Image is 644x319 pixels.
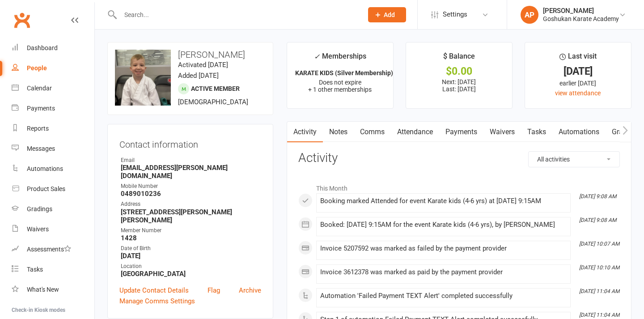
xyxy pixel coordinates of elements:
h3: Contact information [119,136,261,149]
i: [DATE] 11:04 AM [579,288,619,294]
strong: [EMAIL_ADDRESS][PERSON_NAME][DOMAIN_NAME] [121,164,261,180]
span: Add [384,11,395,18]
div: Waivers [27,225,49,233]
div: Messages [27,145,55,152]
div: earlier [DATE] [533,78,623,88]
div: Reports [27,125,49,132]
strong: KARATE KIDS (Silver Membership) [295,69,393,77]
div: What's New [27,286,59,293]
a: view attendance [555,89,601,97]
a: Payments [439,122,483,142]
div: [PERSON_NAME] [543,7,619,15]
div: Email [121,156,261,165]
span: Settings [443,4,467,25]
a: Tasks [12,259,94,280]
strong: [DATE] [121,252,261,260]
a: Manage Comms Settings [119,296,195,306]
strong: 1428 [121,234,261,242]
a: Assessments [12,239,94,259]
span: + 1 other memberships [308,86,372,93]
strong: [GEOGRAPHIC_DATA] [121,270,261,278]
div: Gradings [27,205,52,213]
div: AP [521,6,538,24]
a: Messages [12,139,94,159]
div: Goshukan Karate Academy [543,15,619,23]
span: Does not expire [319,79,361,86]
p: Next: [DATE] Last: [DATE] [414,78,504,93]
div: Automation 'Failed Payment TEXT Alert' completed successfully [320,292,567,300]
a: Product Sales [12,179,94,199]
div: Booking marked Attended for event Karate kids (4-6 yrs) at [DATE] 9:15AM [320,197,567,205]
div: People [27,64,47,72]
a: Automations [552,122,606,142]
div: Location [121,262,261,271]
a: Reports [12,119,94,139]
a: Activity [287,122,323,142]
i: [DATE] 10:10 AM [579,264,619,271]
a: Calendar [12,78,94,98]
div: Memberships [314,51,366,67]
strong: [STREET_ADDRESS][PERSON_NAME][PERSON_NAME] [121,208,261,224]
div: $ Balance [443,51,475,67]
div: Mobile Number [121,182,261,191]
button: Add [368,7,406,22]
i: [DATE] 11:04 AM [579,312,619,318]
div: Date of Birth [121,244,261,253]
a: Waivers [12,219,94,239]
div: Invoice 5207592 was marked as failed by the payment provider [320,245,567,252]
div: Automations [27,165,63,172]
h3: [PERSON_NAME] [115,50,266,60]
a: What's New [12,280,94,300]
div: Product Sales [27,185,65,192]
a: Tasks [521,122,552,142]
div: Dashboard [27,44,58,51]
a: Waivers [483,122,521,142]
div: Assessments [27,246,71,253]
a: Clubworx [11,9,33,31]
div: Payments [27,105,55,112]
a: Comms [354,122,391,142]
div: Invoice 3612378 was marked as paid by the payment provider [320,268,567,276]
div: Calendar [27,85,52,92]
i: ✓ [314,52,320,61]
img: image1754298535.png [115,50,171,106]
span: [DEMOGRAPHIC_DATA] [178,98,248,106]
i: [DATE] 9:08 AM [579,217,616,223]
div: [DATE] [533,67,623,76]
i: [DATE] 10:07 AM [579,241,619,247]
input: Search... [118,9,356,21]
time: Added [DATE] [178,72,219,80]
span: Active member [191,85,240,92]
a: Archive [239,285,261,296]
strong: 0489010236 [121,190,261,198]
li: This Month [298,179,620,193]
i: [DATE] 9:08 AM [579,193,616,200]
a: Gradings [12,199,94,219]
a: Dashboard [12,38,94,58]
div: $0.00 [414,67,504,76]
time: Activated [DATE] [178,61,228,69]
a: Automations [12,159,94,179]
div: Booked: [DATE] 9:15AM for the event Karate kids (4-6 yrs), by [PERSON_NAME] [320,221,567,229]
a: People [12,58,94,78]
h3: Activity [298,151,620,165]
div: Member Number [121,226,261,235]
div: Tasks [27,266,43,273]
a: Payments [12,98,94,119]
a: Flag [208,285,220,296]
a: Update Contact Details [119,285,189,296]
div: Last visit [559,51,597,67]
a: Notes [323,122,354,142]
a: Attendance [391,122,439,142]
div: Address [121,200,261,208]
